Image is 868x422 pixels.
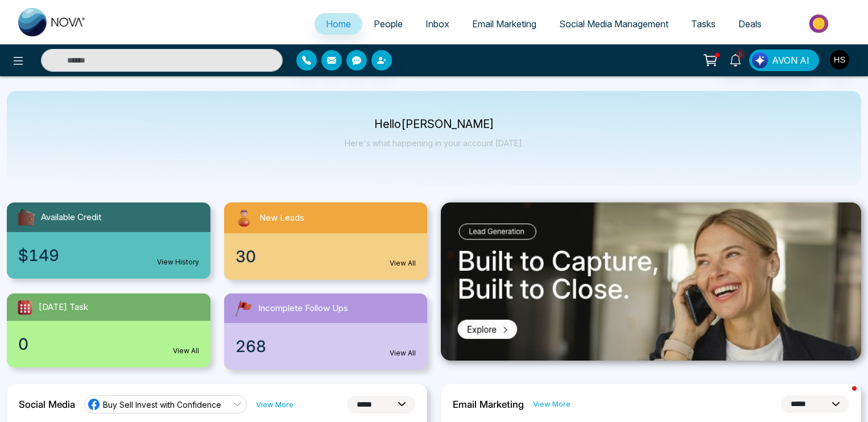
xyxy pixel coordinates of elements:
[217,202,435,280] a: New Leads30View All
[374,18,403,30] span: People
[258,302,348,315] span: Incomplete Follow Ups
[830,50,849,69] img: User Avatar
[533,399,571,409] a: View More
[680,13,727,35] a: Tasks
[345,119,524,129] p: Hello [PERSON_NAME]
[315,13,362,35] a: Home
[39,301,88,314] span: [DATE] Task
[749,49,819,71] button: AVON AI
[19,399,75,410] h2: Social Media
[235,245,256,268] span: 30
[16,207,36,227] img: availableCredit.svg
[441,202,861,361] img: .
[735,49,746,60] span: 8
[390,258,416,268] a: View All
[461,13,548,35] a: Email Marketing
[722,49,749,69] a: 8
[472,18,536,30] span: Email Marketing
[453,399,524,410] h2: Email Marketing
[233,298,254,318] img: followUps.svg
[425,18,449,30] span: Inbox
[414,13,461,35] a: Inbox
[772,53,809,67] span: AVON AI
[829,383,857,411] iframe: Intercom live chat
[259,212,304,225] span: New Leads
[752,52,768,68] img: Lead Flow
[18,332,28,356] span: 0
[41,211,101,224] span: Available Credit
[217,293,435,370] a: Incomplete Follow Ups268View All
[326,18,351,30] span: Home
[559,18,668,30] span: Social Media Management
[256,399,294,410] a: View More
[233,207,255,229] img: newLeads.svg
[103,399,221,410] span: Buy Sell Invest with Confidence
[173,346,199,356] a: View All
[691,18,716,30] span: Tasks
[738,18,762,30] span: Deals
[235,334,266,358] span: 268
[727,13,773,35] a: Deals
[548,13,680,35] a: Social Media Management
[157,257,199,267] a: View History
[345,138,524,148] p: Here's what happening in your account [DATE].
[18,243,59,267] span: $149
[362,13,414,35] a: People
[390,348,416,358] a: View All
[779,11,861,36] img: Market-place.gif
[16,298,34,316] img: todayTask.svg
[18,8,86,36] img: Nova CRM Logo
